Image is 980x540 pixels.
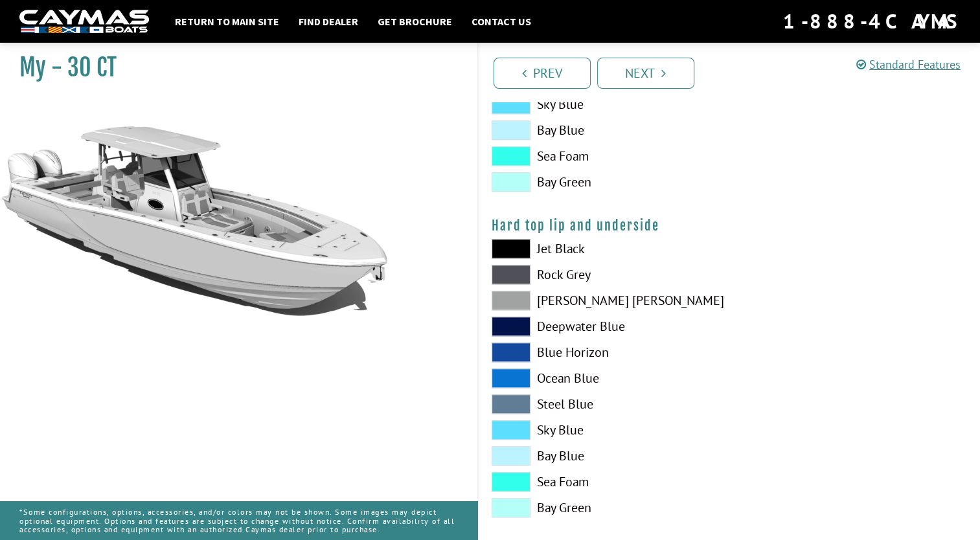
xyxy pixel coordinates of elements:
[492,239,716,258] label: Jet Black
[492,146,716,166] label: Sea Foam
[494,58,591,89] a: Prev
[492,472,716,491] label: Sea Foam
[492,498,716,517] label: Bay Green
[371,13,459,30] a: Get Brochure
[492,265,716,284] label: Rock Grey
[492,446,716,466] label: Bay Blue
[492,368,716,388] label: Ocean Blue
[783,7,961,36] div: 1-888-4CAYMAS
[492,420,716,440] label: Sky Blue
[492,120,716,140] label: Bay Blue
[492,317,716,336] label: Deepwater Blue
[492,343,716,362] label: Blue Horizon
[292,13,365,30] a: Find Dealer
[492,95,716,114] label: Sky Blue
[492,218,968,234] h4: Hard top lip and underside
[19,10,149,34] img: white-logo-c9c8dbefe5ff5ceceb0f0178aa75bf4bb51f6bca0971e226c86eb53dfe498488.png
[168,13,286,30] a: Return to main site
[492,394,716,414] label: Steel Blue
[465,13,538,30] a: Contact Us
[19,501,458,540] p: *Some configurations, options, accessories, and/or colors may not be shown. Some images may depic...
[19,53,445,82] h1: My - 30 CT
[856,57,961,72] a: Standard Features
[492,291,716,310] label: [PERSON_NAME] [PERSON_NAME]
[492,172,716,192] label: Bay Green
[597,58,694,89] a: Next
